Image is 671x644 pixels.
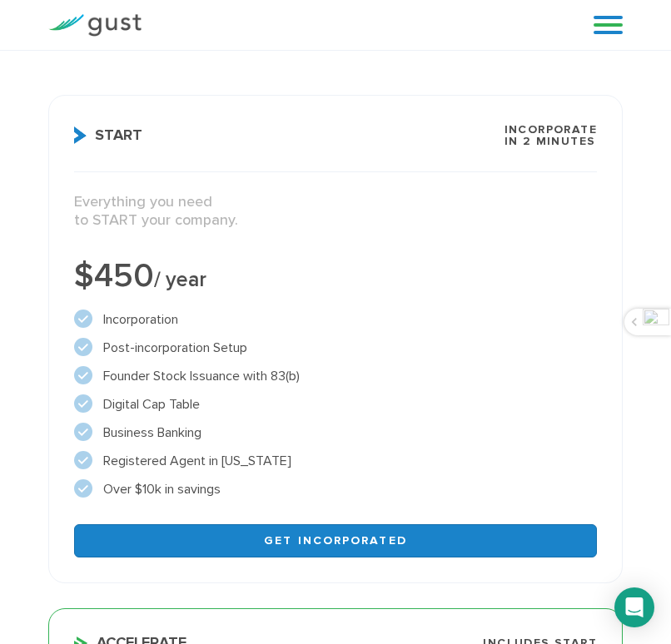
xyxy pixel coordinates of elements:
[74,193,597,230] p: Everything you need to START your company.
[74,451,597,471] li: Registered Agent in [US_STATE]
[48,14,142,37] img: Gust Logo
[74,338,597,358] li: Post-incorporation Setup
[74,479,597,499] li: Over $10k in savings
[614,587,654,627] div: Open Intercom Messenger
[74,260,597,293] div: $450
[74,366,597,386] li: Founder Stock Issuance with 83(b)
[504,124,597,147] span: Incorporate in 2 Minutes
[74,423,597,443] li: Business Banking
[74,394,597,414] li: Digital Cap Table
[74,126,87,144] img: Start Icon X2
[74,126,142,144] span: Start
[74,524,597,557] a: Get Incorporated
[154,267,206,292] span: / year
[74,310,597,329] li: Incorporation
